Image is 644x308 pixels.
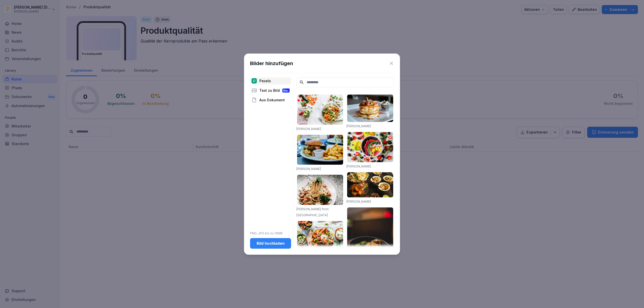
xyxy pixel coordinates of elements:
img: pexels-photo-1099680.jpeg [347,132,393,162]
img: pexels-photo-958545.jpeg [347,172,393,197]
a: [PERSON_NAME] [346,164,371,168]
img: pexels-photo-842571.jpeg [347,207,393,277]
a: [PERSON_NAME] from [GEOGRAPHIC_DATA] [296,207,329,217]
a: [PERSON_NAME] [296,167,321,171]
img: pexels-photo-376464.jpeg [347,95,393,122]
div: Bild hochladen [254,241,287,246]
button: Bild hochladen [250,238,291,249]
a: [PERSON_NAME] [296,127,321,131]
a: [PERSON_NAME] [346,124,371,128]
div: Pexels [250,77,291,84]
img: pexels.png [252,78,257,83]
img: pexels-photo-1640777.jpeg [297,95,343,125]
a: [PERSON_NAME] [346,200,371,203]
h1: Bilder hinzufügen [250,60,293,67]
div: Text zu Bild [250,87,291,94]
img: pexels-photo-70497.jpeg [297,135,343,165]
img: pexels-photo-1279330.jpeg [297,175,343,205]
div: Neu [282,89,290,93]
div: Aus Dokument [250,97,291,104]
p: PNG, JPG bis zu 10MB [250,231,291,236]
img: pexels-photo-1640772.jpeg [297,221,343,255]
